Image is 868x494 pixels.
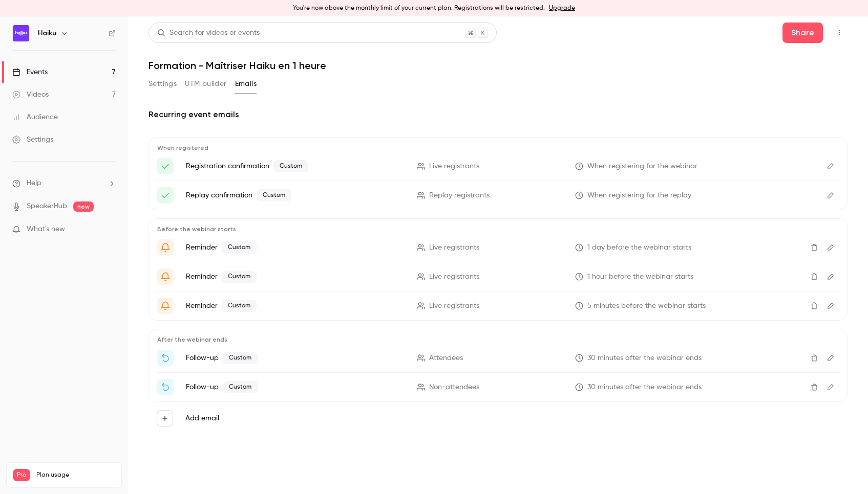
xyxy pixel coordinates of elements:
span: 30 minutes after the webinar ends [587,382,702,393]
p: After the webinar ends [157,335,839,344]
button: Edit [822,187,839,204]
span: 30 minutes after the webinar ends [587,353,702,364]
button: Edit [822,298,839,314]
button: UTM builder [185,76,226,92]
button: Delete [806,298,822,314]
span: Live registrants [429,272,479,282]
p: Registration confirmation [186,160,405,172]
a: Upgrade [549,4,575,12]
button: Delete [806,379,822,395]
div: Events [12,67,48,77]
div: Settings [12,134,53,145]
button: Edit [822,158,839,174]
iframe: Noticeable Trigger [103,225,116,234]
span: When registering for the webinar [587,161,697,172]
span: Non-attendees [429,382,479,393]
span: Custom [222,241,257,254]
span: 1 day before the webinar starts [587,242,691,253]
label: Add email [185,413,219,423]
li: help-dropdown-opener [12,178,116,189]
div: Search for videos or events [157,28,260,38]
img: Haiku [13,25,29,41]
span: Custom [223,381,258,393]
span: 5 minutes before the webinar starts [587,301,706,311]
p: Reminder [186,271,405,283]
span: Help [27,178,41,189]
span: Custom [223,352,258,364]
span: When registering for the replay [587,190,691,201]
span: Live registrants [429,242,479,253]
h1: Formation - Maîtriser Haiku en 1 heure [149,59,848,72]
p: Reminder [186,300,405,312]
span: Pro [13,469,30,481]
button: Edit [822,379,839,395]
span: Custom [222,300,257,312]
div: Audience [12,112,58,122]
button: Delete [806,350,822,366]
span: 1 hour before the webinar starts [587,272,693,282]
p: Reminder [186,241,405,254]
span: new [73,201,94,212]
span: Custom [257,189,291,201]
h2: Recurring event emails [149,108,848,121]
button: Settings [149,76,177,92]
button: Edit [822,239,839,256]
span: Live registrants [429,161,479,172]
p: Before the webinar starts [157,225,839,233]
a: SpeakerHub [27,201,67,212]
div: Videos [12,89,49,100]
p: Follow-up [186,381,405,393]
li: Votre inscription à la formation d'Haiku est confirmée ! [157,158,839,174]
li: &nbsp;Vous avez manqué la formation Haiku ? Réservez votre prochaine session dès maintenant. [157,379,839,395]
p: Replay confirmation [186,189,405,201]
button: Edit [822,268,839,285]
li: Merci d'avoir participé à la formation Haiku [157,350,839,366]
button: Emails [235,76,257,92]
button: Edit [822,350,839,366]
span: Plan usage [36,471,115,479]
span: Custom [222,271,257,283]
button: Delete [806,268,822,285]
h6: Haiku [38,28,56,38]
li: Accéder au replay ! [157,187,839,204]
span: Custom [273,160,308,172]
li: Plus que 24 heures avant votre formation ! [157,239,839,256]
p: Follow-up [186,352,405,364]
li: La formation va démarrer ! 🚀 [157,298,839,314]
button: Share [782,23,823,43]
span: Live registrants [429,301,479,311]
span: Replay registrants [429,190,490,201]
button: Delete [806,239,822,256]
span: What's new [27,224,65,235]
span: Attendees [429,353,463,364]
p: When registered [157,144,839,152]
li: {{ event_name }} démarre dans une heure [157,268,839,285]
